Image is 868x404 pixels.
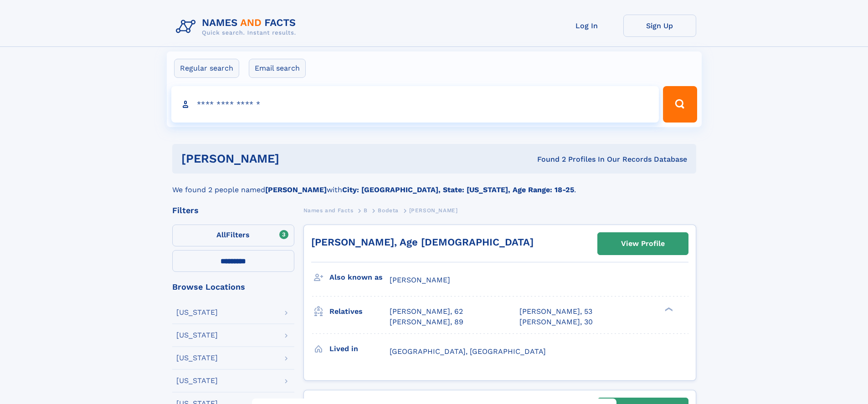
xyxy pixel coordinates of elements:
[216,230,226,239] span: All
[176,354,218,362] div: [US_STATE]
[265,185,327,194] b: [PERSON_NAME]
[623,15,696,37] a: Sign Up
[409,207,458,214] span: [PERSON_NAME]
[390,276,450,284] span: [PERSON_NAME]
[342,185,574,194] b: City: [GEOGRAPHIC_DATA], State: [US_STATE], Age Range: 18-25
[174,59,239,78] label: Regular search
[378,207,399,214] span: Bodeta
[329,270,390,285] h3: Also known as
[311,236,534,248] a: [PERSON_NAME], Age [DEMOGRAPHIC_DATA]
[249,59,306,78] label: Email search
[663,307,673,312] div: ❯
[181,153,408,164] h1: [PERSON_NAME]
[172,225,294,246] label: Filters
[176,332,218,339] div: [US_STATE]
[550,15,623,37] a: Log In
[171,86,659,123] input: search input
[172,174,696,195] div: We found 2 people named with .
[663,86,697,123] button: Search Button
[408,154,687,164] div: Found 2 Profiles In Our Records Database
[176,377,218,384] div: [US_STATE]
[172,15,303,39] img: Logo Names and Facts
[172,206,294,215] div: Filters
[621,233,665,254] div: View Profile
[390,317,463,327] a: [PERSON_NAME], 89
[390,347,546,356] span: [GEOGRAPHIC_DATA], [GEOGRAPHIC_DATA]
[329,304,390,319] h3: Relatives
[364,205,368,216] a: B
[176,309,218,316] div: [US_STATE]
[364,207,368,214] span: B
[519,317,593,327] a: [PERSON_NAME], 30
[172,283,294,291] div: Browse Locations
[378,205,399,216] a: Bodeta
[519,307,592,317] a: [PERSON_NAME], 53
[598,233,688,255] a: View Profile
[390,307,463,317] a: [PERSON_NAME], 62
[329,341,390,357] h3: Lived in
[303,205,354,216] a: Names and Facts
